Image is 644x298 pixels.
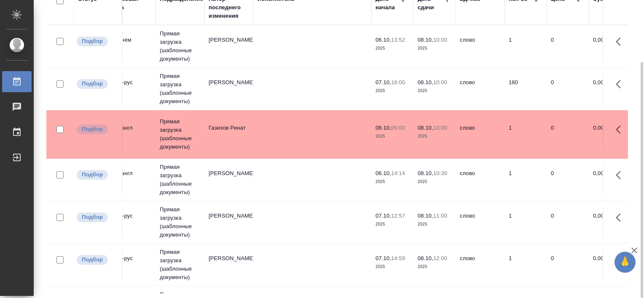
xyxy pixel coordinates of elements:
[418,37,433,43] p: 08.10,
[376,255,391,261] p: 07.10,
[504,250,547,279] td: 1
[504,120,547,149] td: 1
[76,169,118,181] div: Можно подбирать исполнителей
[391,79,405,85] p: 16:00
[82,125,103,133] p: Подбор
[376,263,409,271] p: 2025
[589,74,631,104] td: 0,00 ₽
[433,170,447,176] p: 10:30
[418,263,451,271] p: 2025
[376,44,409,53] p: 2025
[82,170,103,179] p: Подбор
[391,125,405,131] p: 09:00
[418,79,433,85] p: 08.10,
[418,132,451,141] p: 2025
[82,213,103,221] p: Подбор
[376,220,409,229] p: 2025
[76,124,118,135] div: Можно подбирать исполнителей
[418,125,433,131] p: 08.10,
[76,36,118,47] div: Можно подбирать исполнителей
[433,79,447,85] p: 10:00
[107,120,156,149] td: рус-англ
[589,165,631,194] td: 0,00 ₽
[204,250,253,279] td: [PERSON_NAME]
[433,37,447,43] p: 10:00
[76,254,118,266] div: Можно подбирать исполнителей
[547,250,589,279] td: 0
[547,208,589,237] td: 0
[376,178,409,186] p: 2025
[204,32,253,61] td: [PERSON_NAME]
[376,213,391,219] p: 07.10,
[547,32,589,61] td: 0
[611,165,631,185] button: Здесь прячутся важные кнопки
[618,253,632,271] span: 🙏
[589,32,631,61] td: 0,00 ₽
[504,165,547,194] td: 1
[391,213,405,219] p: 12:57
[456,120,504,149] td: слово
[204,120,253,149] td: Газизов Ринат
[418,178,451,186] p: 2025
[204,74,253,104] td: [PERSON_NAME]
[376,37,391,43] p: 06.10,
[156,68,204,110] td: Прямая загрузка (шаблонные документы)
[547,74,589,104] td: 0
[504,74,547,104] td: 180
[456,74,504,104] td: слово
[589,208,631,237] td: 0,00 ₽
[433,213,447,219] p: 11:00
[611,120,631,140] button: Здесь прячутся важные кнопки
[82,37,103,45] p: Подбор
[76,212,118,223] div: Можно подбирать исполнителей
[391,170,405,176] p: 14:14
[376,79,391,85] p: 07.10,
[82,80,103,88] p: Подбор
[376,87,409,95] p: 2025
[82,255,103,264] p: Подбор
[418,213,433,219] p: 08.10,
[611,32,631,52] button: Здесь прячутся важные кнопки
[156,113,204,155] td: Прямая загрузка (шаблонные документы)
[456,165,504,194] td: слово
[611,74,631,94] button: Здесь прячутся важные кнопки
[589,120,631,149] td: 0,00 ₽
[418,255,433,261] p: 08.10,
[204,165,253,194] td: [PERSON_NAME]
[107,250,156,279] td: англ-рус
[504,32,547,61] td: 1
[156,25,204,67] td: Прямая загрузка (шаблонные документы)
[391,255,405,261] p: 14:59
[376,170,391,176] p: 06.10,
[418,170,433,176] p: 08.10,
[611,250,631,270] button: Здесь прячутся важные кнопки
[156,159,204,201] td: Прямая загрузка (шаблонные документы)
[504,208,547,237] td: 1
[376,125,391,131] p: 08.10,
[204,208,253,237] td: [PERSON_NAME]
[433,125,447,131] p: 10:00
[156,201,204,243] td: Прямая загрузка (шаблонные документы)
[418,44,451,53] p: 2025
[107,165,156,194] td: рус-англ
[391,37,405,43] p: 13:52
[76,78,118,90] div: Можно подбирать исполнителей
[456,208,504,237] td: слово
[547,120,589,149] td: 0
[418,87,451,95] p: 2025
[614,252,636,273] button: 🙏
[547,165,589,194] td: 0
[107,74,156,104] td: англ-рус
[156,244,204,286] td: Прямая загрузка (шаблонные документы)
[376,132,409,141] p: 2025
[456,32,504,61] td: слово
[589,250,631,279] td: 0,00 ₽
[107,208,156,237] td: англ-рус
[433,255,447,261] p: 12:00
[418,220,451,229] p: 2025
[456,250,504,279] td: слово
[611,208,631,228] button: Здесь прячутся важные кнопки
[107,32,156,61] td: рус-нем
